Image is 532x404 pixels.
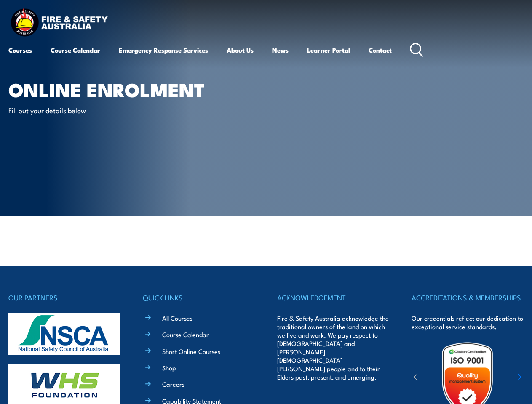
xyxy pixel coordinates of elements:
p: Our credentials reflect our dedication to exceptional service standards. [412,314,524,331]
a: Emergency Response Services [119,40,208,60]
a: Learner Portal [307,40,350,60]
a: All Courses [162,314,192,322]
a: Contact [369,40,392,60]
h4: QUICK LINKS [143,292,255,303]
a: News [272,40,289,60]
h4: ACCREDITATIONS & MEMBERSHIPS [412,292,524,303]
p: Fill out your details below [8,105,162,115]
a: About Us [227,40,254,60]
h4: ACKNOWLEDGEMENT [277,292,389,303]
a: Course Calendar [51,40,100,60]
a: Shop [162,363,176,372]
h1: Online Enrolment [8,81,217,97]
p: Fire & Safety Australia acknowledge the traditional owners of the land on which we live and work.... [277,314,389,381]
a: Course Calendar [162,330,209,339]
a: Courses [8,40,32,60]
h4: OUR PARTNERS [8,292,120,303]
img: nsca-logo-footer [8,313,120,355]
a: Short Online Courses [162,347,220,356]
a: Careers [162,380,184,388]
